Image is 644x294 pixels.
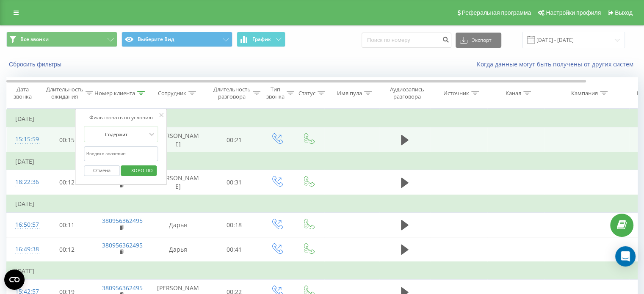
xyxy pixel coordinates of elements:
font: 18:22:36 [15,178,39,186]
button: Сбросить фильтры [6,60,66,68]
a: 380956362495 [102,241,143,249]
font: Имя пула [337,89,362,97]
a: 380956362495 [102,284,143,292]
font: 00:21 [227,136,242,144]
font: Длительность ожидания [46,85,83,100]
font: Отмена [93,167,111,173]
font: Когда данные могут быть получены от других систем [477,60,633,68]
button: Все звонки [6,32,117,47]
font: ХОРОШО [131,167,153,173]
font: 16:49:38 [15,245,39,253]
font: Дарья [169,245,187,253]
font: [DATE] [15,115,34,123]
button: Выберите Вид [122,32,232,47]
a: Когда данные могут быть получены от других систем [477,60,638,68]
font: 00:41 [227,245,242,253]
div: Открытый Интерком Мессенджер [615,246,636,267]
font: Аудиозапись разговора [390,85,424,100]
button: ХОРОШО [121,165,157,176]
font: Номер клиента [94,89,135,97]
button: Открыть виджет CMP [4,269,25,290]
font: Реферальная программа [462,9,531,16]
input: Поиск по номеру [362,33,451,48]
input: Введите значение [84,146,158,161]
font: Все звонки [20,36,49,43]
font: Источник [443,89,469,97]
font: Тип звонка [266,85,285,100]
font: Выход [615,9,633,16]
font: Дарья [169,221,187,229]
font: Дата звонка [14,85,32,100]
font: Канал [506,89,521,97]
button: График [237,32,285,47]
font: Статус [299,89,315,97]
font: 00:11 [59,221,75,229]
font: 00:15 [59,136,75,144]
font: 00:31 [227,179,242,187]
font: Экспорт [472,36,492,44]
font: [PERSON_NAME] [157,132,199,148]
font: Сотрудник [158,89,186,97]
a: 380956362495 [102,217,143,225]
font: 00:18 [227,221,242,229]
font: Фильтровать по условию [89,114,153,121]
font: [DATE] [15,200,34,208]
font: [DATE] [15,267,34,275]
font: Настройки профиля [546,9,601,16]
font: 00:12 [59,245,75,253]
font: [PERSON_NAME] [157,174,199,191]
button: Экспорт [456,33,501,48]
font: График [252,36,271,43]
button: Отмена [84,165,120,176]
font: 15:15:59 [15,135,39,143]
font: 16:50:57 [15,220,39,228]
font: Выберите Вид [138,36,174,43]
font: 00:12 [59,179,75,187]
font: Сбросить фильтры [9,61,61,68]
font: Длительность разговора [213,85,251,100]
font: Кампания [571,89,598,97]
font: [DATE] [15,157,34,165]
